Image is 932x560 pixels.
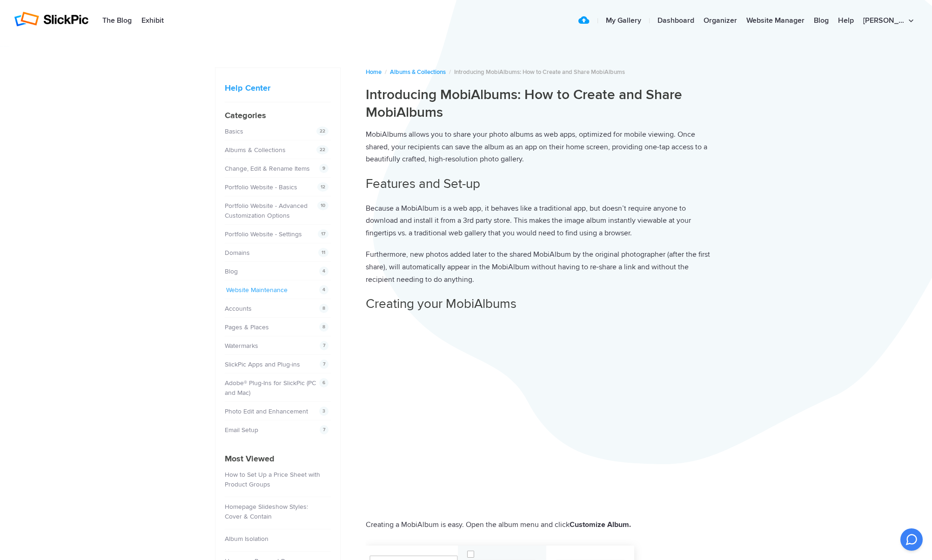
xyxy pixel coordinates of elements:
p: MobiAlbums allows you to share your photo albums as web apps, optimized for mobile viewing. Once ... [366,128,717,166]
span: 6 [319,378,329,387]
span: 4 [319,267,329,276]
a: Help Center [225,83,270,93]
span: 9 [319,164,329,173]
a: Watermarks [225,342,258,350]
a: Change, Edit & Rename Items [225,165,310,173]
span: 8 [319,304,329,313]
span: 4 [319,285,329,294]
a: Pages & Places [225,323,269,331]
a: Home [366,68,382,76]
a: Photo Edit and Enhancement [225,407,308,415]
a: Email Setup [225,426,258,434]
a: Blog [225,267,238,275]
a: Homepage Slideshow Styles: Cover & Contain [225,503,308,520]
span: Furthermore, new photos added later to the shared MobiAlbum by the original photographer (after t... [366,250,710,284]
h4: Most Viewed [225,453,331,465]
span: 22 [316,145,329,154]
span: 8 [319,322,329,332]
h2: Features and Set-up [366,175,717,193]
h2: Creating your MobiAlbums [366,295,717,313]
a: SlickPic Apps and Plug-ins [225,360,300,368]
a: Domains [225,249,250,257]
span: 22 [316,127,329,136]
strong: Customize Album. [570,520,631,529]
span: 11 [318,248,329,257]
a: Albums & Collections [390,68,446,76]
span: . [472,275,474,284]
a: Albums & Collections [225,146,286,154]
h4: Categories [225,109,331,122]
span: 7 [320,425,329,434]
span: Introducing MobiAlbums: How to Create and Share MobiAlbums [454,68,625,76]
h1: Introducing MobiAlbums: How to Create and Share MobiAlbums [366,86,717,121]
span: Because a MobiAlbum is a web app, it behaves like a traditional app, but doesn’t require anyone t... [366,204,691,238]
span: 12 [317,182,329,192]
p: Creating a MobiAlbum is easy. Open the album menu and click [366,519,717,531]
a: How to Set Up a Price Sheet with Product Groups [225,471,320,488]
a: Accounts [225,305,252,313]
span: 7 [320,341,329,350]
a: Portfolio Website - Basics [225,183,297,191]
span: 10 [317,201,329,210]
span: / [449,68,451,76]
iframe: MakeMobiAlbum [366,322,717,505]
a: Basics [225,127,243,135]
a: Portfolio Website - Settings [225,230,302,238]
span: 17 [318,229,329,239]
a: Portfolio Website - Advanced Customization Options [225,202,308,220]
a: Album Isolation [225,535,268,543]
a: Adobe® Plug-Ins for SlickPic (PC and Mac) [225,379,316,397]
span: 7 [320,360,329,369]
span: 3 [319,407,329,416]
span: / [385,68,387,76]
a: Website Maintenance [226,286,288,294]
